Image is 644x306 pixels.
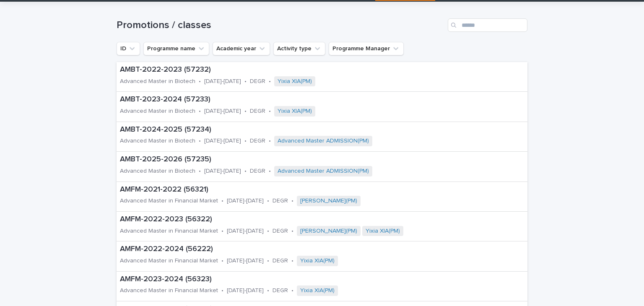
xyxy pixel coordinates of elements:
[291,228,293,235] p: •
[278,168,369,175] a: Advanced Master ADMISSION(PM)
[291,257,293,265] p: •
[120,245,433,254] p: AMFM-2022-2024 (56222)
[250,137,265,145] p: DEGR
[269,78,271,85] p: •
[120,257,218,265] p: Advanced Master in Financial Market
[244,168,247,175] p: •
[250,168,265,175] p: DEGR
[120,155,465,164] p: AMBT-2025-2026 (57235)
[117,122,527,152] a: AMBT-2024-2025 (57234)Advanced Master in Biotech•[DATE]-[DATE]•DEGR•Advanced Master ADMISSION(PM)
[300,197,357,205] a: [PERSON_NAME](PM)
[221,287,223,294] p: •
[250,78,265,85] p: DEGR
[267,287,269,294] p: •
[117,62,527,92] a: AMBT-2022-2023 (57232)Advanced Master in Biotech•[DATE]-[DATE]•DEGR•Yixia XIA(PM)
[221,257,223,265] p: •
[120,215,497,224] p: AMFM-2022-2023 (56322)
[273,42,325,55] button: Activity type
[120,287,218,294] p: Advanced Master in Financial Market
[120,275,431,284] p: AMFM-2023-2024 (56323)
[120,168,195,175] p: Advanced Master in Biotech
[300,287,335,294] a: Yixia XIA(PM)
[143,42,209,55] button: Programme name
[117,19,444,31] h1: Promotions / classes
[199,168,201,175] p: •
[117,92,527,122] a: AMBT-2023-2024 (57233)Advanced Master in Biotech•[DATE]-[DATE]•DEGR•Yixia XIA(PM)
[120,108,195,115] p: Advanced Master in Biotech
[204,78,241,85] p: [DATE]-[DATE]
[120,95,408,104] p: AMBT-2023-2024 (57233)
[120,65,408,75] p: AMBT-2022-2023 (57232)
[204,108,241,115] p: [DATE]-[DATE]
[227,228,264,235] p: [DATE]-[DATE]
[250,108,265,115] p: DEGR
[291,197,293,205] p: •
[117,272,527,301] a: AMFM-2023-2024 (56323)Advanced Master in Financial Market•[DATE]-[DATE]•DEGR•Yixia XIA(PM)
[329,42,404,55] button: Programme Manager
[267,228,269,235] p: •
[221,228,223,235] p: •
[227,257,264,265] p: [DATE]-[DATE]
[199,78,201,85] p: •
[204,137,241,145] p: [DATE]-[DATE]
[244,108,247,115] p: •
[221,197,223,205] p: •
[366,228,400,235] a: Yixia XIA(PM)
[448,18,527,32] input: Search
[300,228,357,235] a: [PERSON_NAME](PM)
[273,287,288,294] p: DEGR
[117,152,527,182] a: AMBT-2025-2026 (57235)Advanced Master in Biotech•[DATE]-[DATE]•DEGR•Advanced Master ADMISSION(PM)
[120,137,195,145] p: Advanced Master in Biotech
[278,78,312,85] a: Yixia XIA(PM)
[227,197,264,205] p: [DATE]-[DATE]
[117,212,527,241] a: AMFM-2022-2023 (56322)Advanced Master in Financial Market•[DATE]-[DATE]•DEGR•[PERSON_NAME](PM) Yi...
[267,257,269,265] p: •
[273,197,288,205] p: DEGR
[199,108,201,115] p: •
[117,241,527,271] a: AMFM-2022-2024 (56222)Advanced Master in Financial Market•[DATE]-[DATE]•DEGR•Yixia XIA(PM)
[267,197,269,205] p: •
[227,287,264,294] p: [DATE]-[DATE]
[278,137,369,145] a: Advanced Master ADMISSION(PM)
[120,228,218,235] p: Advanced Master in Financial Market
[300,257,335,265] a: Yixia XIA(PM)
[199,137,201,145] p: •
[120,125,465,135] p: AMBT-2024-2025 (57234)
[120,78,195,85] p: Advanced Master in Biotech
[273,257,288,265] p: DEGR
[117,182,527,212] a: AMFM-2021-2022 (56321)Advanced Master in Financial Market•[DATE]-[DATE]•DEGR•[PERSON_NAME](PM)
[244,78,247,85] p: •
[120,197,218,205] p: Advanced Master in Financial Market
[291,287,293,294] p: •
[244,137,247,145] p: •
[278,108,312,115] a: Yixia XIA(PM)
[120,185,451,194] p: AMFM-2021-2022 (56321)
[273,228,288,235] p: DEGR
[117,42,140,55] button: ID
[204,168,241,175] p: [DATE]-[DATE]
[269,168,271,175] p: •
[213,42,270,55] button: Academic year
[269,108,271,115] p: •
[269,137,271,145] p: •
